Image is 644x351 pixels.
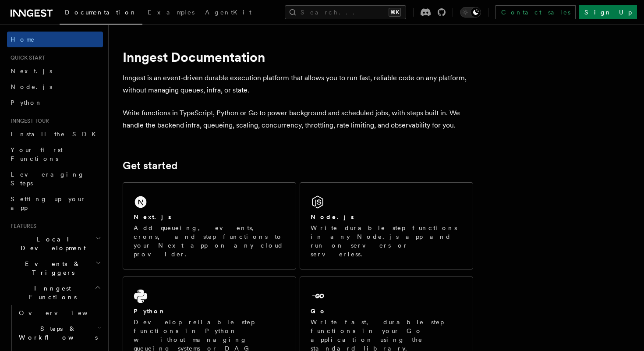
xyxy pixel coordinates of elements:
[7,191,103,216] a: Setting up your app
[11,195,86,211] span: Setting up your app
[123,72,473,96] p: Inngest is an event-driven durable execution platform that allows you to run fast, reliable code ...
[142,3,200,24] a: Examples
[7,79,103,95] a: Node.js
[7,231,103,256] button: Local Development
[205,9,251,16] span: AgentKit
[7,280,103,305] button: Inngest Functions
[11,171,85,187] span: Leveraging Steps
[7,284,95,301] span: Inngest Functions
[148,9,195,16] span: Examples
[7,223,36,230] span: Features
[15,324,98,342] span: Steps & Workflows
[7,32,103,47] a: Home
[7,235,96,252] span: Local Development
[311,307,326,316] h2: Go
[11,67,52,74] span: Next.js
[134,223,285,259] p: Add queueing, events, crons, and step functions to your Next app on any cloud provider.
[11,99,42,106] span: Python
[15,305,103,321] a: Overview
[7,126,103,142] a: Install the SDK
[19,309,109,316] span: Overview
[7,167,103,191] a: Leveraging Steps
[134,307,166,316] h2: Python
[60,3,142,25] a: Documentation
[7,259,96,277] span: Events & Triggers
[285,5,406,19] button: Search...⌘K
[123,160,177,172] a: Get started
[311,223,462,259] p: Write durable step functions in any Node.js app and run on servers or serverless.
[15,321,103,345] button: Steps & Workflows
[579,5,637,19] a: Sign Up
[11,83,52,90] span: Node.js
[7,95,103,110] a: Python
[7,256,103,280] button: Events & Triggers
[11,131,101,138] span: Install the SDK
[200,3,257,24] a: AgentKit
[7,63,103,79] a: Next.js
[7,54,45,61] span: Quick start
[65,9,137,16] span: Documentation
[11,146,63,162] span: Your first Functions
[311,213,354,221] h2: Node.js
[123,49,473,65] h1: Inngest Documentation
[11,35,35,44] span: Home
[495,5,576,19] a: Contact sales
[123,182,296,269] a: Next.jsAdd queueing, events, crons, and step functions to your Next app on any cloud provider.
[123,107,473,131] p: Write functions in TypeScript, Python or Go to power background and scheduled jobs, with steps bu...
[7,117,49,124] span: Inngest tour
[134,213,171,221] h2: Next.js
[389,8,401,17] kbd: ⌘K
[300,182,473,269] a: Node.jsWrite durable step functions in any Node.js app and run on servers or serverless.
[460,7,481,18] button: Toggle dark mode
[7,142,103,167] a: Your first Functions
